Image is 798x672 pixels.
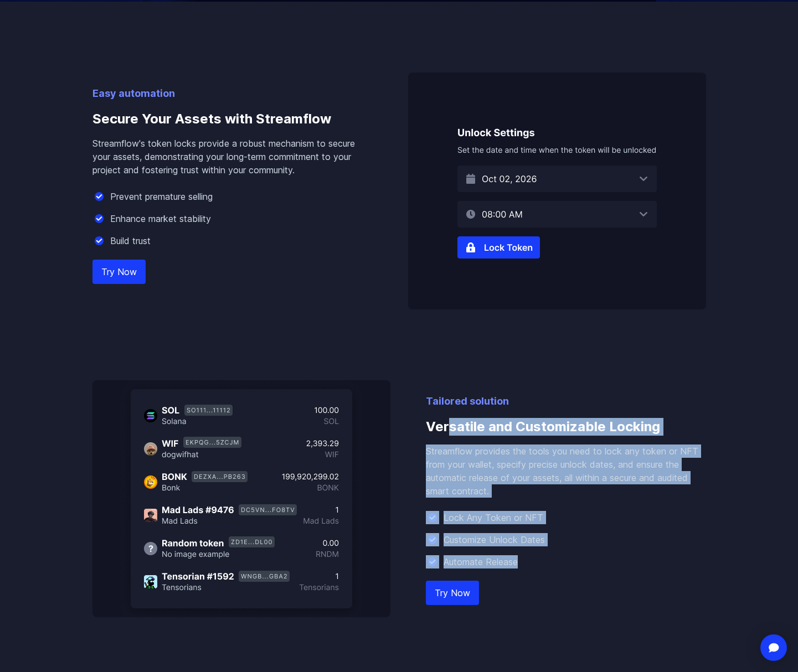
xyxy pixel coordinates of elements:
p: Prevent premature selling [110,190,213,203]
img: Versatile and Customizable Locking [92,380,390,617]
h3: Secure Your Assets with Streamflow [92,101,373,137]
p: Tailored solution [426,394,706,409]
p: Customize Unlock Dates [444,533,545,546]
img: Secure Your Assets with Streamflow [408,73,706,309]
p: Lock Any Token or NFT [444,511,543,524]
p: Streamflow provides the tools you need to lock any token or NFT from your wallet, specify precise... [426,444,706,498]
a: Try Now [92,260,146,284]
p: Build trust [110,234,151,247]
div: Open Intercom Messenger [760,634,787,661]
h3: Versatile and Customizable Locking [426,409,706,444]
p: Easy automation [92,86,373,101]
p: Enhance market stability [110,212,211,225]
a: Try Now [426,581,479,605]
p: Streamflow's token locks provide a robust mechanism to secure your assets, demonstrating your lon... [92,137,373,177]
p: Automate Release [444,555,518,568]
